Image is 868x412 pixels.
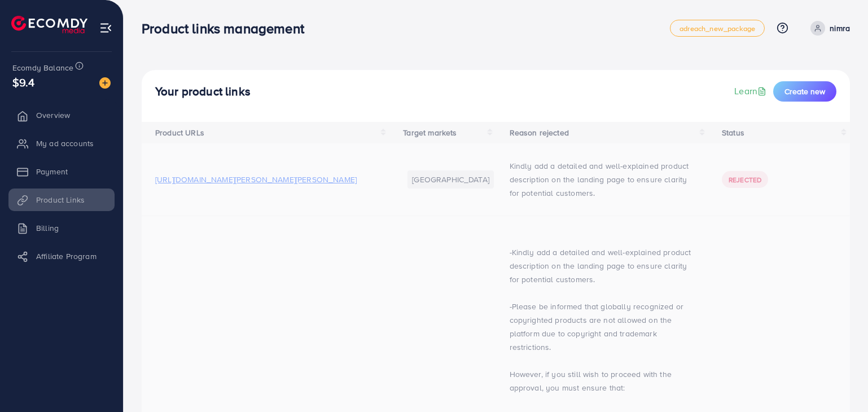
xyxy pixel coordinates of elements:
[99,77,111,89] img: image
[670,20,765,37] a: adreach_new_package
[11,16,87,33] img: logo
[773,81,836,102] button: Create new
[806,21,850,36] a: nimra
[734,85,769,98] a: Learn
[12,62,73,73] span: Ecomdy Balance
[142,20,313,37] h3: Product links management
[680,25,755,32] span: adreach_new_package
[99,21,112,34] img: menu
[12,74,35,90] span: $9.4
[784,86,825,97] span: Create new
[155,85,251,99] h4: Your product links
[830,21,850,35] p: nimra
